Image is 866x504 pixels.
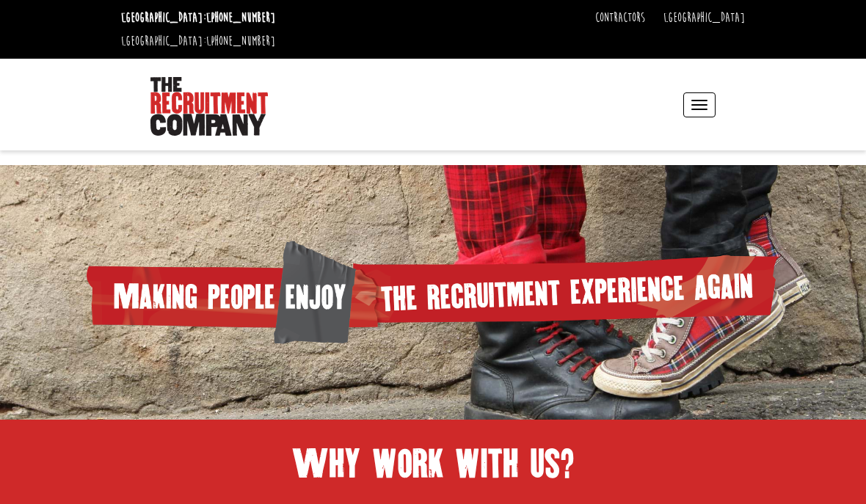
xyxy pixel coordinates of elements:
[206,33,275,49] a: [PHONE_NUMBER]
[117,6,279,29] li: [GEOGRAPHIC_DATA]:
[150,77,268,136] img: The Recruitment Company
[121,442,745,486] h1: Why work with us?
[87,241,779,344] img: homepage-heading.png
[595,10,645,26] a: Contractors
[663,10,745,26] a: [GEOGRAPHIC_DATA]
[206,10,275,26] a: [PHONE_NUMBER]
[117,29,279,53] li: [GEOGRAPHIC_DATA]:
